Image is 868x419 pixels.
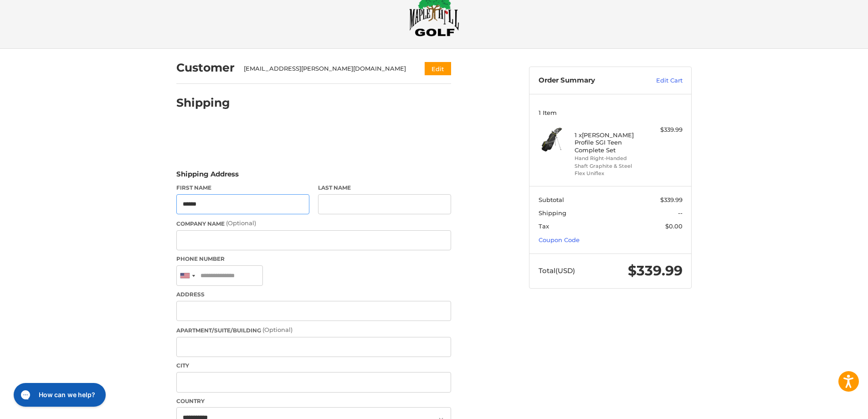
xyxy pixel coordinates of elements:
[177,266,198,285] div: United States: +1
[628,262,683,279] span: $339.99
[539,222,549,230] span: Tax
[647,125,683,134] div: $339.99
[678,209,683,217] span: --
[539,196,564,203] span: Subtotal
[176,362,451,370] label: City
[539,236,580,243] a: Coupon Code
[176,184,309,192] label: First Name
[539,266,575,275] span: Total (USD)
[539,209,566,217] span: Shipping
[176,96,230,110] h2: Shipping
[9,380,108,410] iframe: Gorgias live chat messenger
[637,76,683,85] a: Edit Cart
[176,61,235,75] h2: Customer
[226,219,256,227] small: (Optional)
[539,76,637,85] h3: Order Summary
[660,196,683,203] span: $339.99
[575,162,644,170] li: Shaft Graphite & Steel
[575,170,644,177] li: Flex Uniflex
[575,155,644,162] li: Hand Right-Handed
[176,290,451,299] label: Address
[539,109,683,116] h3: 1 Item
[176,255,451,263] label: Phone Number
[575,131,644,154] h4: 1 x [PERSON_NAME] Profile SGI Teen Complete Set
[425,62,451,75] button: Edit
[318,184,451,192] label: Last Name
[244,64,407,73] div: [EMAIL_ADDRESS][PERSON_NAME][DOMAIN_NAME]
[176,397,451,405] label: Country
[665,222,683,230] span: $0.00
[262,326,293,333] small: (Optional)
[176,219,451,228] label: Company Name
[176,326,451,335] label: Apartment/Suite/Building
[176,169,239,184] legend: Shipping Address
